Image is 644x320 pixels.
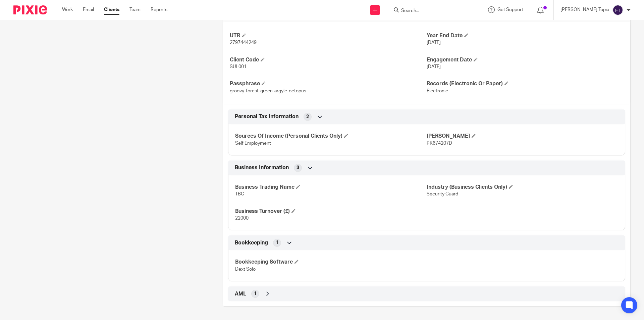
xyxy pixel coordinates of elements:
[13,5,47,14] img: Pixie
[235,141,271,146] span: Self Employment
[297,165,299,171] span: 3
[235,216,249,221] span: 22000
[230,32,427,39] h4: UTR
[235,133,427,140] h4: Sources Of Income (Personal Clients Only)
[83,6,94,13] a: Email
[427,184,618,191] h4: Industry (Business Clients Only)
[230,89,306,93] span: groovy-forest-green-argyle-octopus
[427,133,618,140] h4: [PERSON_NAME]
[151,6,167,13] a: Reports
[104,6,119,13] a: Clients
[235,239,268,246] span: Bookkeeping
[129,6,141,13] a: Team
[400,8,461,14] input: Search
[235,164,289,171] span: Business Information
[230,64,247,69] span: SUL001
[427,89,448,93] span: Electronic
[235,267,256,272] span: Dext Solo
[276,239,278,246] span: 1
[427,64,441,69] span: [DATE]
[62,6,73,13] a: Work
[235,208,427,215] h4: Business Turnover (£)
[427,141,452,146] span: PK674207D
[235,259,427,266] h4: Bookkeeping Software
[235,184,427,191] h4: Business Trading Name
[230,40,257,45] span: 2797444249
[427,56,624,63] h4: Engagement Date
[230,80,427,87] h4: Passphrase
[427,40,441,45] span: [DATE]
[254,290,257,297] span: 1
[427,192,458,196] span: Security Guard
[235,192,244,196] span: TBC
[497,7,523,12] span: Get Support
[612,5,623,15] img: svg%3E
[230,56,427,63] h4: Client Code
[235,290,246,298] span: AML
[306,113,309,120] span: 2
[427,32,624,39] h4: Year End Date
[235,113,299,120] span: Personal Tax Information
[427,80,624,87] h4: Records (Electronic Or Paper)
[560,6,609,13] p: [PERSON_NAME] Topia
